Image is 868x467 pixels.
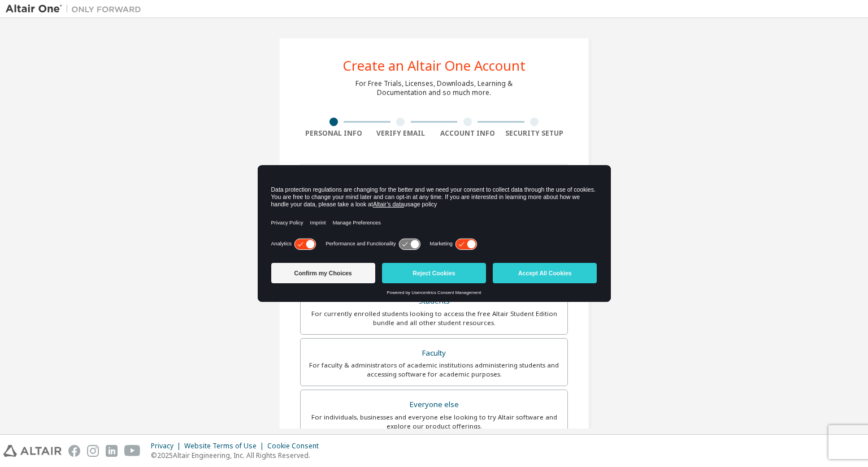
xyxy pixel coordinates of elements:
[87,445,99,457] img: instagram.svg
[343,59,526,72] div: Create an Altair One Account
[367,129,435,138] div: Verify Email
[3,445,62,457] img: altair_logo.svg
[6,3,147,15] img: Altair One
[307,413,561,431] div: For individuals, businesses and everyone else looking to try Altair software and explore our prod...
[355,79,513,97] div: For Free Trials, Licenses, Downloads, Learning & Documentation and so much more.
[300,129,367,138] div: Personal Info
[501,129,568,138] div: Security Setup
[124,445,141,457] img: youtube.svg
[184,442,267,451] div: Website Terms of Use
[434,129,501,138] div: Account Info
[307,361,561,379] div: For faculty & administrators of academic institutions administering students and accessing softwa...
[307,309,561,327] div: For currently enrolled students looking to access the free Altair Student Edition bundle and all ...
[106,445,118,457] img: linkedin.svg
[68,445,80,457] img: facebook.svg
[267,442,325,451] div: Cookie Consent
[151,442,184,451] div: Privacy
[151,451,325,460] p: © 2025 Altair Engineering, Inc. All Rights Reserved.
[307,345,561,361] div: Faculty
[307,397,561,413] div: Everyone else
